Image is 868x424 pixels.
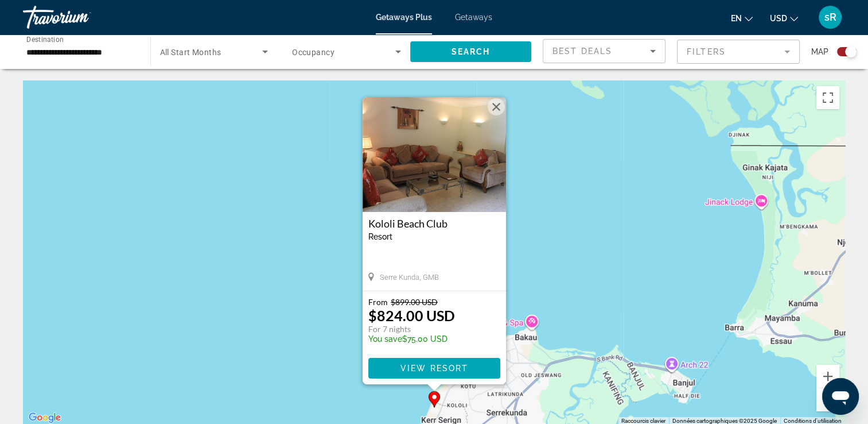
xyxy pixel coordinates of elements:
button: Filter [677,39,800,64]
span: Map [811,44,828,60]
mat-select: Sort by [552,44,656,58]
button: Change language [731,10,753,26]
span: Données cartographiques ©2025 Google [672,418,777,424]
span: $899.00 USD [391,297,438,307]
img: ii_kol1.jpg [363,97,506,212]
a: Conditions d'utilisation (s'ouvre dans un nouvel onglet) [784,418,842,424]
span: Occupancy [292,48,334,57]
span: USD [770,14,787,23]
span: Search [451,47,490,56]
button: Change currency [770,10,798,26]
p: $75.00 USD [368,334,455,344]
a: Kololi Beach Club [368,218,500,229]
span: Serre Kunda, GMB [380,273,439,282]
p: $824.00 USD [368,307,455,324]
span: Best Deals [552,47,612,56]
button: Zoom arrière [816,388,839,411]
span: Destination [26,35,64,43]
button: Passer en plein écran [816,86,839,109]
iframe: Bouton de lancement de la fenêtre de messagerie [822,378,859,415]
a: Travorium [23,2,138,32]
button: Zoom avant [816,365,839,388]
button: View Resort [368,358,500,379]
a: Getaways [455,13,492,22]
span: en [731,14,742,23]
button: Fermer [488,98,505,115]
button: User Menu [815,5,845,29]
span: You save [368,334,402,344]
button: Search [410,41,532,62]
a: Getaways Plus [376,13,432,22]
span: sR [824,11,836,23]
p: For 7 nights [368,324,455,334]
span: View Resort [400,364,468,373]
span: Resort [368,232,392,241]
span: All Start Months [160,48,221,57]
span: From [368,297,388,307]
